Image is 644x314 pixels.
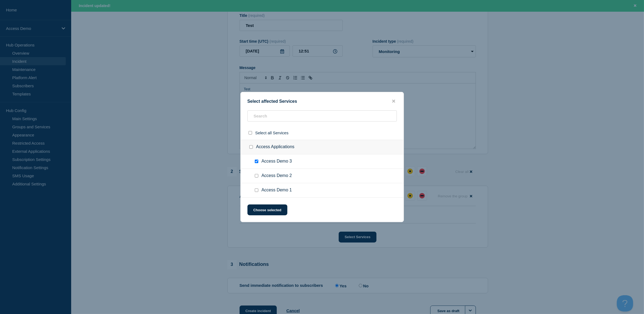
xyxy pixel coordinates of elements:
div: Access Applications [241,140,404,154]
button: close button [391,99,397,104]
span: Select all Services [255,130,289,135]
input: Search [247,110,397,122]
span: Access Demo 3 [262,159,292,164]
span: Access Demo 2 [262,173,292,179]
input: Access Applications checkbox [249,145,253,149]
span: Access Demo 1 [262,188,292,193]
input: Access Demo 2 checkbox [255,174,258,178]
div: Select affected Services [241,99,404,104]
input: select all checkbox [249,131,252,135]
input: Access Demo 1 checkbox [255,188,258,192]
input: Access Demo 3 checkbox [255,160,258,163]
button: Choose selected [247,204,287,215]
